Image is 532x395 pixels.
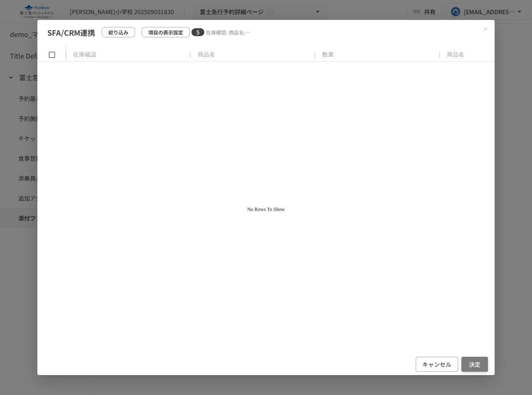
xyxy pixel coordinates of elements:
span: 商品名 [447,51,464,59]
span: 数量 [322,51,334,59]
p: 在庫確認: 商品名: 数量: 商品名: 到着日 [206,28,251,36]
button: 決定 [461,357,488,372]
p: 絞り込み [108,28,128,36]
span: 5 [191,28,204,37]
button: Close modal [480,23,491,35]
span: 在庫確認 [73,51,96,59]
button: 項目の表示設定 [142,27,190,37]
button: キャンセル [416,357,458,372]
p: 項目の表示設定 [148,28,183,36]
span: 商品名 [198,51,215,59]
button: 絞り込み [102,27,135,37]
p: SFA/CRM連携 [47,27,95,39]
